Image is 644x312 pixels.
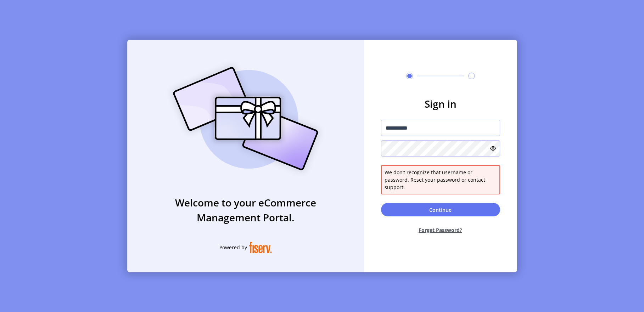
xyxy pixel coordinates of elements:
img: card_Illustration.svg [162,59,329,178]
span: We don’t recognize that username or password. Reset your password or contact support. [385,169,497,191]
h3: Welcome to your eCommerce Management Portal. [127,195,364,225]
button: Forget Password? [381,221,500,239]
h3: Sign in [381,96,500,111]
button: Continue [381,203,500,216]
span: Powered by [219,244,247,251]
